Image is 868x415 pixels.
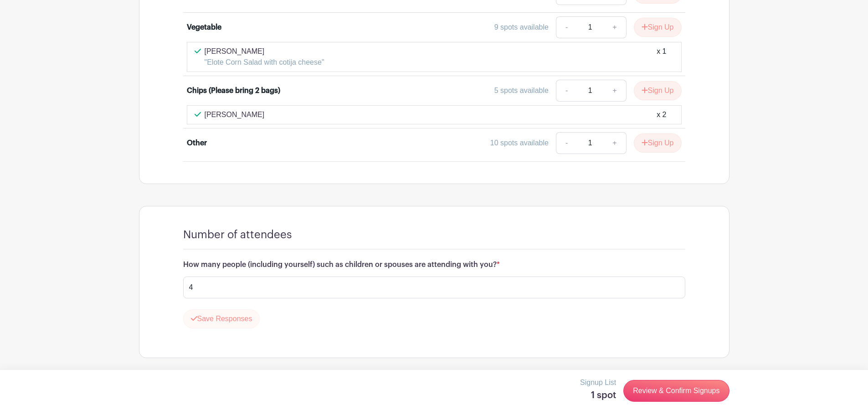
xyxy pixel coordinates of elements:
div: x 2 [657,109,666,120]
p: "Elote Corn Salad with cotija cheese" [205,57,324,68]
input: Type your answer [183,277,685,298]
a: Review & Confirm Signups [623,380,729,402]
h5: 1 spot [580,390,616,401]
a: - [556,80,577,102]
p: [PERSON_NAME] [205,109,265,120]
div: 5 spots available [494,85,549,96]
button: Sign Up [634,18,682,37]
h6: How many people (including yourself) such as children or spouses are attending with you? [183,261,685,269]
div: 10 spots available [490,138,549,149]
a: + [603,132,626,154]
div: x 1 [657,46,666,68]
a: - [556,132,577,154]
div: Chips (Please bring 2 bags) [187,85,280,96]
div: Vegetable [187,22,221,33]
button: Sign Up [634,81,682,100]
button: Sign Up [634,133,682,153]
div: Other [187,138,207,149]
p: [PERSON_NAME] [205,46,324,57]
a: + [603,16,626,38]
h4: Number of attendees [183,228,292,241]
div: 9 spots available [494,22,549,33]
button: Save Responses [183,309,260,328]
a: - [556,16,577,38]
p: Signup List [580,377,616,388]
a: + [603,80,626,102]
